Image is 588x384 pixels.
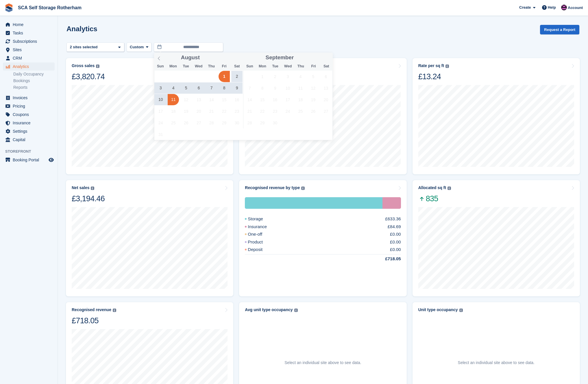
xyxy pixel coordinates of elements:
span: September 1, 2025 [257,71,268,82]
img: icon-info-grey-7440780725fd019a000dd9b08b2336e03edf1995a4989e88bcd33f0948082b44.svg [113,309,116,312]
span: CRM [13,54,47,62]
span: 835 [418,194,451,204]
span: August 7, 2025 [206,82,217,94]
a: menu [3,62,55,71]
a: menu [3,29,55,37]
div: Unit type occupancy [418,307,458,312]
span: Capital [13,136,47,144]
span: September 6, 2025 [320,71,332,82]
span: August 17, 2025 [155,106,166,117]
span: August 22, 2025 [219,106,230,117]
span: August 29, 2025 [219,117,230,128]
span: September 12, 2025 [308,82,319,94]
a: Reports [13,85,55,90]
span: Thu [294,64,307,68]
span: September 10, 2025 [282,82,293,94]
span: Mon [167,64,180,68]
span: Wed [282,64,294,68]
div: Product [245,239,277,245]
span: September 18, 2025 [295,94,306,105]
div: £3,194.46 [72,194,105,204]
span: August 5, 2025 [180,82,192,94]
span: August 19, 2025 [180,106,192,117]
span: September 30, 2025 [269,117,281,128]
span: September 27, 2025 [320,106,332,117]
span: August 14, 2025 [206,94,217,105]
p: Select an individual site above to see data. [284,360,361,366]
div: Insurance [245,224,281,230]
a: Bookings [13,78,55,84]
div: Recognised revenue by type [245,185,300,190]
div: £84.69 [388,224,401,230]
span: September 29, 2025 [257,117,268,128]
span: August 27, 2025 [193,117,204,128]
div: Gross sales [72,63,95,68]
span: August 16, 2025 [231,94,243,105]
a: menu [3,156,55,164]
span: August 1, 2025 [219,71,230,82]
span: September 3, 2025 [282,71,293,82]
span: August 3, 2025 [155,82,166,94]
div: 2 sites selected [69,44,100,50]
a: SCA Self Storage Rotherham [16,3,84,12]
span: Analytics [13,62,47,71]
span: Tue [180,64,192,68]
div: £0.00 [390,231,401,238]
span: September 8, 2025 [257,82,268,94]
img: stora-icon-8386f47178a22dfd0bd8f6a31ec36ba5ce8667c1dd55bd0f319d3a0aa187defe.svg [5,3,13,12]
img: icon-info-grey-7440780725fd019a000dd9b08b2336e03edf1995a4989e88bcd33f0948082b44.svg [91,187,94,190]
span: August 6, 2025 [193,82,204,94]
span: Tue [269,64,282,68]
a: menu [3,110,55,119]
span: September 24, 2025 [282,106,293,117]
a: Daily Occupancy [13,71,55,77]
div: £0.00 [390,239,401,245]
span: September 14, 2025 [244,94,255,105]
span: Mon [256,64,269,68]
div: £3,820.74 [72,72,105,82]
button: Request a Report [540,25,579,34]
span: August 8, 2025 [219,82,230,94]
span: September 22, 2025 [257,106,268,117]
img: Dale Chapman [561,5,567,10]
span: August 31, 2025 [155,129,166,140]
span: September 28, 2025 [244,117,255,128]
span: August 28, 2025 [206,117,217,128]
span: Sat [231,64,243,68]
span: September 7, 2025 [244,82,255,94]
span: August 10, 2025 [155,94,166,105]
span: Sun [243,64,256,68]
span: September 26, 2025 [308,106,319,117]
h2: Analytics [66,25,97,33]
div: £13.24 [418,72,449,82]
div: Storage [245,197,382,209]
a: menu [3,119,55,127]
span: Sat [320,64,333,68]
a: menu [3,37,55,45]
span: August 13, 2025 [193,94,204,105]
img: icon-info-grey-7440780725fd019a000dd9b08b2336e03edf1995a4989e88bcd33f0948082b44.svg [445,64,449,68]
a: menu [3,46,55,54]
span: September 23, 2025 [269,106,281,117]
span: August 12, 2025 [180,94,192,105]
span: Insurance [13,119,47,127]
span: Account [568,5,583,11]
span: Booking Portal [13,156,47,164]
div: Deposit [245,246,276,253]
input: Year [200,55,218,61]
div: £633.36 [385,216,401,222]
div: £718.05 [72,316,116,326]
span: September 21, 2025 [244,106,255,117]
img: icon-info-grey-7440780725fd019a000dd9b08b2336e03edf1995a4989e88bcd33f0948082b44.svg [96,64,99,68]
span: September 5, 2025 [308,71,319,82]
div: One-off [245,231,276,238]
span: Wed [192,64,205,68]
span: September 19, 2025 [308,94,319,105]
div: Insurance [382,197,401,209]
span: Tasks [13,29,47,37]
span: August 11, 2025 [168,94,179,105]
span: Sun [154,64,167,68]
span: Home [13,21,47,29]
span: Settings [13,127,47,135]
span: August 15, 2025 [219,94,230,105]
